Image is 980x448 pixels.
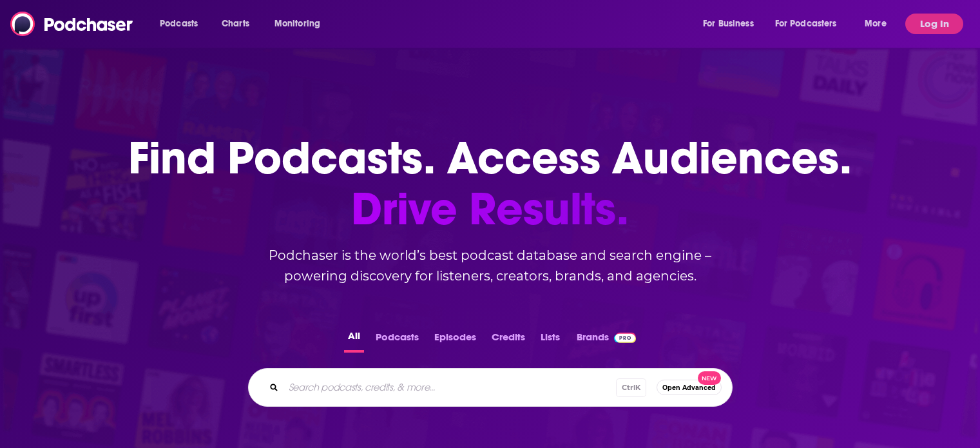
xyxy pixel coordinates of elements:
button: Podcasts [372,327,423,353]
button: open menu [856,14,903,34]
button: Episodes [430,327,480,353]
div: Search podcasts, credits, & more... [248,368,733,407]
button: Log In [905,14,963,34]
button: Lists [537,327,564,353]
span: Ctrl K [616,378,646,397]
button: open menu [265,14,337,34]
span: Charts [222,15,249,33]
span: Podcasts [160,15,198,33]
img: Podchaser Pro [614,333,637,343]
h2: Podchaser is the world’s best podcast database and search engine – powering discovery for listene... [233,245,748,286]
button: open menu [694,14,770,34]
span: More [865,15,887,33]
span: New [698,371,721,385]
img: Podchaser - Follow, Share and Rate Podcasts [10,12,134,36]
button: open menu [151,14,215,34]
span: Open Advanced [662,384,716,391]
span: Monitoring [274,15,320,33]
span: Drive Results. [128,184,852,235]
button: open menu [767,14,856,34]
span: For Business [703,15,754,33]
button: Open AdvancedNew [657,380,722,395]
button: All [344,327,364,353]
input: Search podcasts, credits, & more... [283,377,616,398]
a: Charts [213,14,257,34]
span: For Podcasters [775,15,837,33]
h1: Find Podcasts. Access Audiences. [128,133,852,235]
button: Credits [488,327,529,353]
a: BrandsPodchaser Pro [577,327,637,353]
